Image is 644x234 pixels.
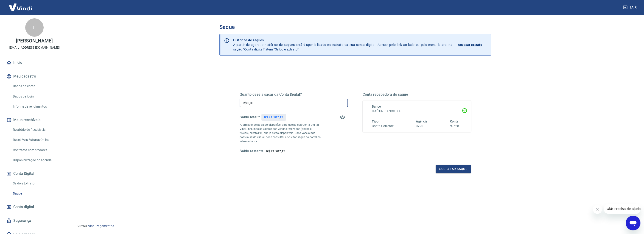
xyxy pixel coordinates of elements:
div: L [25,18,44,37]
iframe: Fechar mensagem [593,205,602,214]
a: Informe de rendimentos [11,102,63,111]
h5: Conta recebedora do saque [363,92,471,97]
h5: Saldo restante: [240,149,264,154]
iframe: Botão para abrir a janela de mensagens [626,216,640,230]
a: Saldo e Extrato [11,179,63,188]
img: Vindi [6,0,35,14]
span: Conta digital [13,204,34,210]
button: Sair [622,3,638,12]
p: Histórico de saques [233,38,452,42]
a: Relatório de Recebíveis [11,125,63,134]
a: Segurança [6,216,63,226]
p: [PERSON_NAME] [16,39,53,43]
a: Saque [11,189,63,198]
a: Dados de login [11,92,63,101]
h5: Quanto deseja sacar da Conta Digital? [240,92,348,97]
span: R$ 21.707,13 [266,149,285,153]
a: Dados da conta [11,81,63,91]
p: *Corresponde ao saldo disponível para uso na sua Conta Digital Vindi. Incluindo os valores das ve... [240,123,321,143]
span: Tipo [372,120,378,123]
p: R$ 21.707,13 [264,115,283,120]
a: Acessar extrato [458,38,487,52]
h5: Saldo total*: [240,115,260,120]
a: Recebíveis Futuros Online [11,135,63,145]
button: Solicitar saque [436,165,471,173]
a: Disponibilização de agenda [11,156,63,165]
h6: 99528-1 [450,124,462,128]
h6: ITAÚ UNIBANCO S.A. [372,109,462,114]
iframe: Mensagem da empresa [604,204,640,214]
button: Meus recebíveis [6,115,63,125]
p: 2025 © [78,224,633,228]
p: Acessar extrato [458,42,482,47]
span: Conta [450,120,459,123]
h6: 0720 [416,124,428,128]
a: Contratos com credores [11,145,63,155]
a: Início [6,58,63,68]
h6: Conta Corrente [372,124,393,128]
a: Conta digital [6,202,63,212]
button: Conta Digital [6,169,63,179]
a: Vindi Pagamentos [88,224,114,228]
span: Olá! Precisa de ajuda? [3,3,39,7]
p: [EMAIL_ADDRESS][DOMAIN_NAME] [9,45,60,50]
h3: Saque [219,24,491,30]
span: Banco [372,105,381,108]
p: A partir de agora, o histórico de saques será disponibilizado no extrato da sua conta digital. Ac... [233,38,452,52]
button: Meu cadastro [6,71,63,81]
span: Agência [416,120,428,123]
